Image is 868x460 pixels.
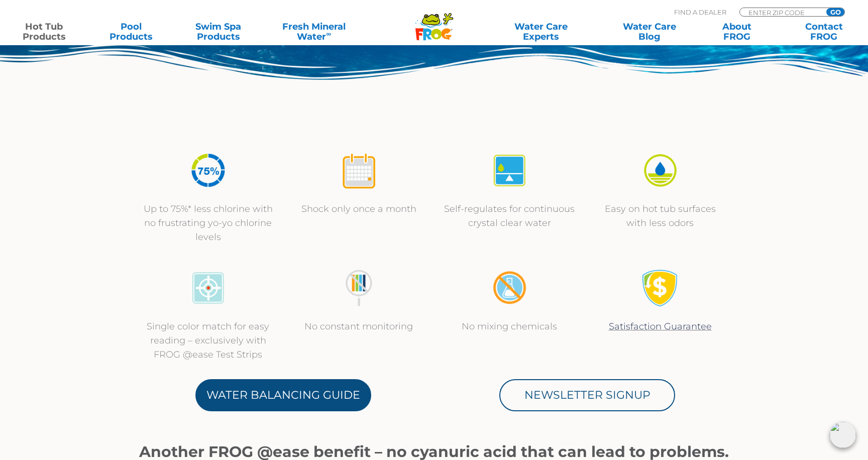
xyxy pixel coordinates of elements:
a: Fresh MineralWater∞ [272,22,357,42]
img: icon-atease-easy-on [641,152,679,189]
p: Easy on hot tub surfaces with less odors [595,202,725,230]
a: Hot TubProducts [10,22,78,42]
img: openIcon [830,422,856,448]
a: AboutFROG [703,22,771,42]
img: no-mixing1 [491,269,528,307]
input: Zip Code Form [747,8,815,17]
img: icon-atease-color-match [189,269,227,307]
a: PoolProducts [97,22,165,42]
p: Shock only once a month [293,202,424,216]
img: icon-atease-self-regulates [491,152,528,189]
img: icon-atease-shock-once [340,152,378,189]
p: Find A Dealer [674,8,726,17]
a: Satisfaction Guarantee [609,321,712,332]
p: No constant monitoring [293,319,424,333]
a: Water CareExperts [486,22,596,42]
p: Self-regulates for continuous crystal clear water [444,202,575,230]
sup: ∞ [326,30,331,38]
p: Up to 75%* less chlorine with no frustrating yo-yo chlorine levels [143,202,273,244]
input: GO [826,8,844,16]
a: Newsletter Signup [499,379,675,411]
a: ContactFROG [790,22,858,42]
a: Swim SpaProducts [184,22,252,42]
img: Satisfaction Guarantee Icon [641,269,679,307]
img: no-constant-monitoring1 [340,269,378,307]
a: Water Balancing Guide [195,379,371,411]
img: icon-atease-75percent-less [189,152,227,189]
a: Water CareBlog [616,22,684,42]
p: No mixing chemicals [444,319,575,333]
p: Single color match for easy reading – exclusively with FROG @ease Test Strips [143,319,273,362]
